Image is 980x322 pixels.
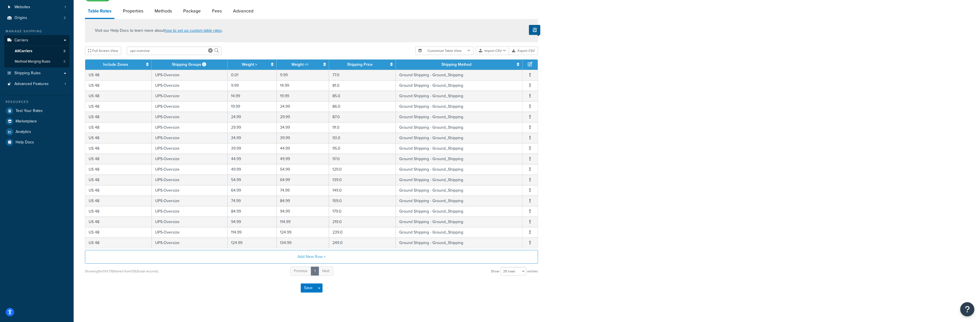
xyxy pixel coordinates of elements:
[476,46,509,55] button: Import CSV
[180,4,204,18] a: Package
[329,122,396,133] td: 91.0
[329,196,396,206] td: 159.0
[277,112,329,122] td: 29.99
[85,143,152,154] td: US 48
[228,80,277,91] td: 9.99
[228,70,277,80] td: 0.01
[85,133,152,143] td: US 48
[329,101,396,112] td: 86.0
[509,46,538,55] button: Export CSV
[396,80,522,91] td: Ground Shipping - Ground_Shipping
[85,154,152,164] td: US 48
[277,217,329,227] td: 114.99
[329,206,396,217] td: 179.0
[329,227,396,238] td: 239.0
[301,283,316,293] button: Save
[15,49,32,54] span: All Carriers
[85,112,152,122] td: US 48
[290,266,311,276] a: Previous
[85,101,152,112] td: US 48
[4,137,69,147] a: Help Docs
[85,206,152,217] td: US 48
[4,116,69,126] li: Marketplace
[85,175,152,185] td: US 48
[85,227,152,238] td: US 48
[4,35,69,46] a: Carriers
[415,46,473,55] button: Customize Table View
[15,59,50,64] span: Method Merging Rules
[63,49,65,54] span: 3
[63,59,65,64] span: 3
[277,185,329,196] td: 74.99
[4,2,69,12] a: Websites1
[152,112,228,122] td: UPS-Oversize
[4,79,69,89] a: Advanced Features1
[152,4,175,18] a: Methods
[396,164,522,175] td: Ground Shipping - Ground_Shipping
[329,164,396,175] td: 129.0
[14,38,28,43] span: Carriers
[329,112,396,122] td: 87.0
[396,143,522,154] td: Ground Shipping - Ground_Shipping
[165,27,222,33] a: how to set up custom table rates
[152,185,228,196] td: UPS-Oversize
[4,68,69,79] a: Shipping Rules
[85,91,152,101] td: US 48
[329,217,396,227] td: 219.0
[65,82,66,86] span: 1
[491,267,499,275] span: Show
[277,133,329,143] td: 39.99
[228,196,277,206] td: 74.99
[4,46,69,56] a: AllCarriers3
[64,16,66,20] span: 2
[291,62,309,67] a: Weight <=
[329,133,396,143] td: 93.0
[85,80,152,91] td: US 48
[152,238,228,248] td: UPS-Oversize
[228,164,277,175] td: 49.99
[85,196,152,206] td: US 48
[228,185,277,196] td: 64.99
[4,56,69,67] li: Method Merging Rules
[14,71,41,76] span: Shipping Rules
[120,4,146,18] a: Properties
[277,206,329,217] td: 94.99
[16,140,34,145] span: Help Docs
[396,122,522,133] td: Ground Shipping - Ground_Shipping
[85,122,152,133] td: US 48
[209,4,225,18] a: Fees
[347,62,373,67] a: Shipping Price
[228,238,277,248] td: 124.99
[152,154,228,164] td: UPS-Oversize
[228,154,277,164] td: 44.99
[960,302,974,316] button: Open Resource Center
[4,2,69,12] li: Websites
[85,250,538,264] button: Add New Row +
[311,266,319,276] a: 1
[277,143,329,154] td: 44.99
[85,185,152,196] td: US 48
[230,4,256,18] a: Advanced
[228,91,277,101] td: 14.99
[4,127,69,137] a: Analytics
[396,154,522,164] td: Ground Shipping - Ground_Shipping
[242,62,257,67] a: Weight >
[152,143,228,154] td: UPS-Oversize
[95,27,223,34] p: Visit our Help Docs to learn more about .
[4,56,69,67] a: Method Merging Rules3
[152,206,228,217] td: UPS-Oversize
[277,91,329,101] td: 19.99
[396,175,522,185] td: Ground Shipping - Ground_Shipping
[277,80,329,91] td: 14.99
[228,101,277,112] td: 19.99
[152,133,228,143] td: UPS-Oversize
[277,101,329,112] td: 24.99
[329,238,396,248] td: 249.0
[329,185,396,196] td: 149.0
[329,143,396,154] td: 95.0
[152,60,228,70] th: Shipping Groups
[228,122,277,133] td: 29.99
[228,227,277,238] td: 114.99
